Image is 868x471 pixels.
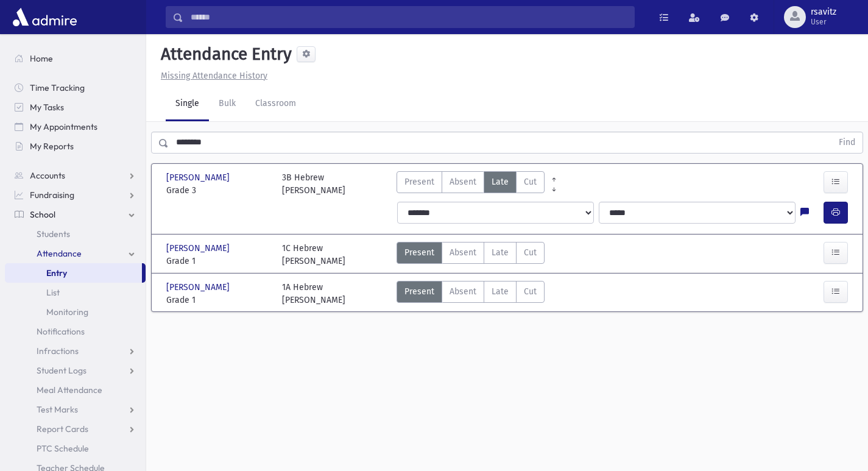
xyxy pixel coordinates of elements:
[30,82,85,93] span: Time Tracking
[524,246,537,259] span: Cut
[46,287,60,298] span: List
[5,341,146,361] a: Infractions
[524,175,537,188] span: Cut
[492,246,509,259] span: Late
[5,224,146,244] a: Students
[282,171,345,197] div: 3B Hebrew [PERSON_NAME]
[5,244,146,263] a: Attendance
[30,209,55,220] span: School
[37,248,82,259] span: Attendance
[166,242,232,255] span: [PERSON_NAME]
[397,281,545,306] div: AttTypes
[5,205,146,224] a: School
[404,175,434,188] span: Present
[183,6,634,28] input: Search
[37,384,102,395] span: Meal Attendance
[5,400,146,419] a: Test Marks
[5,361,146,380] a: Student Logs
[166,184,270,197] span: Grade 3
[5,302,146,322] a: Monitoring
[37,326,85,337] span: Notifications
[166,281,232,294] span: [PERSON_NAME]
[450,246,476,259] span: Absent
[5,97,146,117] a: My Tasks
[46,306,88,317] span: Monitoring
[209,87,245,121] a: Bulk
[5,283,146,302] a: List
[404,285,434,298] span: Present
[450,175,476,188] span: Absent
[166,294,270,306] span: Grade 1
[397,171,545,197] div: AttTypes
[30,189,74,200] span: Fundraising
[37,345,79,356] span: Infractions
[37,365,86,376] span: Student Logs
[5,322,146,341] a: Notifications
[397,242,545,267] div: AttTypes
[404,246,434,259] span: Present
[492,175,509,188] span: Late
[5,380,146,400] a: Meal Attendance
[5,117,146,136] a: My Appointments
[5,419,146,439] a: Report Cards
[30,102,64,113] span: My Tasks
[5,49,146,68] a: Home
[30,121,97,132] span: My Appointments
[30,53,53,64] span: Home
[811,7,836,17] span: rsavitz
[5,136,146,156] a: My Reports
[10,5,80,29] img: AdmirePro
[166,171,232,184] span: [PERSON_NAME]
[46,267,67,278] span: Entry
[450,285,476,298] span: Absent
[5,439,146,458] a: PTC Schedule
[30,170,65,181] span: Accounts
[524,285,537,298] span: Cut
[37,404,78,415] span: Test Marks
[5,166,146,185] a: Accounts
[166,87,209,121] a: Single
[37,423,88,434] span: Report Cards
[831,132,863,153] button: Find
[166,255,270,267] span: Grade 1
[5,263,142,283] a: Entry
[156,44,292,65] h5: Attendance Entry
[37,228,70,239] span: Students
[245,87,306,121] a: Classroom
[161,71,267,81] u: Missing Attendance History
[30,141,74,152] span: My Reports
[282,242,345,267] div: 1C Hebrew [PERSON_NAME]
[156,71,267,81] a: Missing Attendance History
[5,185,146,205] a: Fundraising
[811,17,836,27] span: User
[492,285,509,298] span: Late
[5,78,146,97] a: Time Tracking
[37,443,89,454] span: PTC Schedule
[282,281,345,306] div: 1A Hebrew [PERSON_NAME]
